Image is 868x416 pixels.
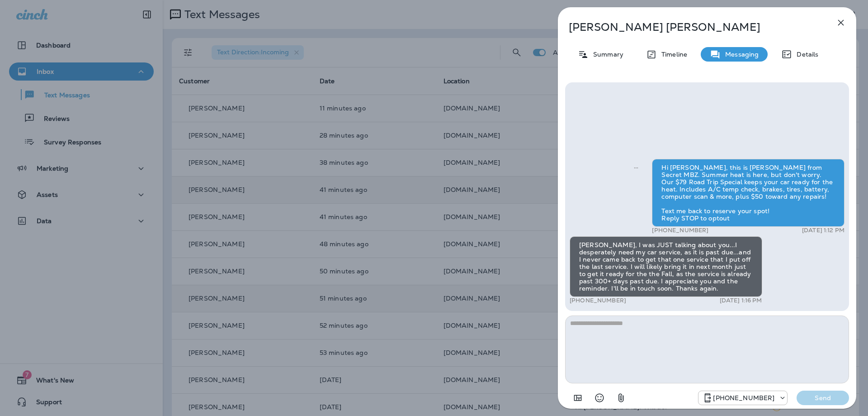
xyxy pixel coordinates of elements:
[657,51,687,58] p: Timeline
[589,51,623,58] p: Summary
[802,227,844,234] p: [DATE] 1:12 PM
[713,394,774,402] p: [PHONE_NUMBER]
[721,51,759,58] p: Messaging
[569,389,587,407] button: Add in a premade template
[698,392,787,403] div: +1 (424) 433-6149
[652,227,708,234] p: [PHONE_NUMBER]
[792,51,818,58] p: Details
[590,389,609,407] button: Select an emoji
[720,297,762,304] p: [DATE] 1:16 PM
[634,163,638,171] span: Sent
[570,297,626,304] p: [PHONE_NUMBER]
[570,236,762,297] div: [PERSON_NAME], I was JUST talking about you...I desperately need my car service, as it is past du...
[652,159,844,227] div: Hi [PERSON_NAME], this is [PERSON_NAME] from Secret MBZ. Summer heat is here, but don't worry. Ou...
[569,21,816,33] p: [PERSON_NAME] [PERSON_NAME]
